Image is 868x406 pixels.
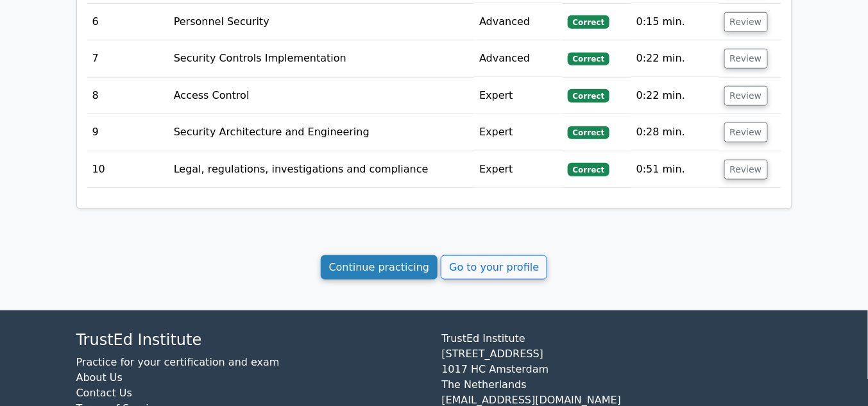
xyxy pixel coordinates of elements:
[474,4,563,40] td: Advanced
[631,40,719,77] td: 0:22 min.
[568,126,609,139] span: Correct
[631,151,719,188] td: 0:51 min.
[568,89,609,102] span: Correct
[321,255,438,280] a: Continue practicing
[76,371,123,384] a: About Us
[724,160,768,180] button: Review
[169,114,474,151] td: Security Architecture and Engineering
[724,49,768,69] button: Review
[474,78,563,114] td: Expert
[724,86,768,106] button: Review
[169,78,474,114] td: Access Control
[87,114,169,151] td: 9
[568,53,609,65] span: Correct
[568,163,609,176] span: Correct
[631,78,719,114] td: 0:22 min.
[474,114,563,151] td: Expert
[169,40,474,77] td: Security Controls Implementation
[631,114,719,151] td: 0:28 min.
[169,151,474,188] td: Legal, regulations, investigations and compliance
[631,4,719,40] td: 0:15 min.
[474,40,563,77] td: Advanced
[76,387,132,399] a: Contact Us
[76,331,427,350] h4: TrustEd Institute
[87,4,169,40] td: 6
[87,78,169,114] td: 8
[87,151,169,188] td: 10
[76,356,280,368] a: Practice for your certification and exam
[724,123,768,142] button: Review
[724,12,768,32] button: Review
[169,4,474,40] td: Personnel Security
[441,255,547,280] a: Go to your profile
[568,15,609,28] span: Correct
[87,40,169,77] td: 7
[474,151,563,188] td: Expert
